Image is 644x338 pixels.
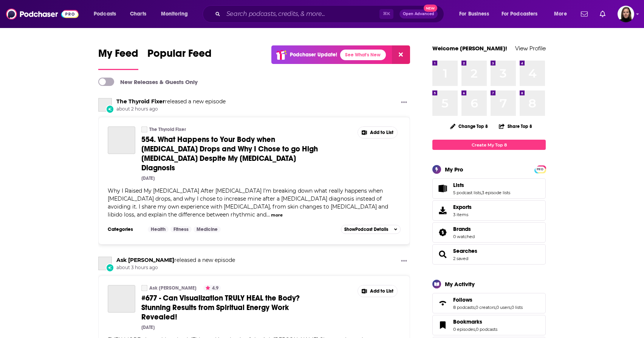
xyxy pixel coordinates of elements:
[170,226,192,232] a: Fitness
[130,9,146,19] span: Charts
[344,227,388,232] span: Show Podcast Details
[446,121,492,131] button: Change Top 8
[453,318,482,325] span: Bookmarks
[149,285,197,291] a: Ask [PERSON_NAME]
[108,226,142,232] h3: Categories
[475,305,495,310] a: 0 creators
[161,9,188,19] span: Monitoring
[453,234,475,239] a: 0 watched
[453,296,523,303] a: Follows
[424,5,437,12] span: New
[141,293,325,322] a: #677 - Can Visualization TRULY HEAL the Body? Stunning Results from Spiritual Energy Work Revealed!
[459,9,489,19] span: For Business
[618,6,634,22] img: User Profile
[597,8,608,20] a: Show notifications dropdown
[203,285,221,291] button: 4.9
[194,226,221,232] a: Medicine
[453,182,464,188] span: Lists
[290,51,337,58] p: Podchaser Update!
[149,126,186,132] a: The Thyroid Fixer
[399,9,438,19] button: Open AdvancedNew
[453,204,472,210] span: Exports
[432,45,507,52] a: Welcome [PERSON_NAME]!
[403,12,434,16] span: Open Advanced
[98,47,138,70] a: My Feed
[453,226,475,232] a: Brands
[453,248,477,254] a: Searches
[453,296,472,303] span: Follows
[511,305,523,310] a: 0 lists
[453,256,468,261] a: 2 saved
[475,327,476,332] span: ,
[116,106,226,112] span: about 2 hours ago
[496,305,511,310] a: 0 users
[476,327,497,332] a: 0 podcasts
[341,225,401,234] button: ShowPodcast Details
[502,9,538,19] span: For Podcasters
[453,190,481,195] a: 5 podcast lists
[116,265,235,271] span: about 3 hours ago
[435,249,450,260] a: Searches
[108,126,135,154] a: 554. What Happens to Your Body when Estrogen Drops and Why I Chose to go High Estrogen Despite My...
[453,305,475,310] a: 8 podcasts
[475,305,475,310] span: ,
[358,127,397,138] button: Show More Button
[106,105,114,113] div: New Episode
[116,98,165,105] a: The Thyroid Fixer
[618,6,634,22] button: Show profile menu
[147,47,212,64] span: Popular Feed
[453,182,510,188] a: Lists
[98,78,198,86] a: New Releases & Guests Only
[271,212,283,218] button: more
[6,7,79,21] img: Podchaser - Follow, Share and Rate Podcasts
[454,8,498,20] button: open menu
[108,285,135,313] a: #677 - Can Visualization TRULY HEAL the Body? Stunning Results from Spiritual Energy Work Revealed!
[147,47,212,70] a: Popular Feed
[618,6,634,22] span: Logged in as BevCat3
[435,205,450,216] span: Exports
[223,8,379,20] input: Search podcasts, credits, & more...
[453,318,497,325] a: Bookmarks
[432,244,546,265] span: Searches
[435,320,450,330] a: Bookmarks
[141,135,318,173] span: 554. What Happens to Your Body when [MEDICAL_DATA] Drops and Why I Chose to go High [MEDICAL_DATA...
[453,327,475,332] a: 0 episodes
[432,293,546,313] span: Follows
[398,257,410,266] button: Show More Button
[370,288,393,294] span: Add to List
[266,211,270,218] span: ...
[148,226,169,232] a: Health
[141,293,300,322] span: #677 - Can Visualization TRULY HEAL the Body? Stunning Results from Spiritual Energy Work Revealed!
[482,190,510,195] a: 3 episode lists
[141,285,147,291] a: Ask Julie Ryan
[370,130,393,136] span: Add to List
[498,119,533,134] button: Share Top 8
[379,9,393,19] span: ⌘ K
[358,285,397,297] button: Show More Button
[495,305,496,310] span: ,
[435,227,450,238] a: Brands
[453,226,471,232] span: Brands
[98,47,138,64] span: My Feed
[515,45,546,52] a: View Profile
[554,9,567,19] span: More
[108,187,388,218] span: Why I Raised My [MEDICAL_DATA] After [MEDICAL_DATA] I’m breaking down what really happens when [M...
[435,183,450,194] a: Lists
[549,8,576,20] button: open menu
[536,167,545,172] span: PRO
[125,8,151,20] a: Charts
[98,98,112,112] a: The Thyroid Fixer
[432,140,546,150] a: Create My Top 8
[141,126,147,132] a: The Thyroid Fixer
[497,8,549,20] button: open menu
[141,176,155,181] div: [DATE]
[578,8,591,20] a: Show notifications dropdown
[106,263,114,272] div: New Episode
[432,222,546,243] span: Brands
[432,200,546,221] a: Exports
[116,257,174,263] a: Ask Julie Ryan
[210,5,451,23] div: Search podcasts, credits, & more...
[156,8,198,20] button: open menu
